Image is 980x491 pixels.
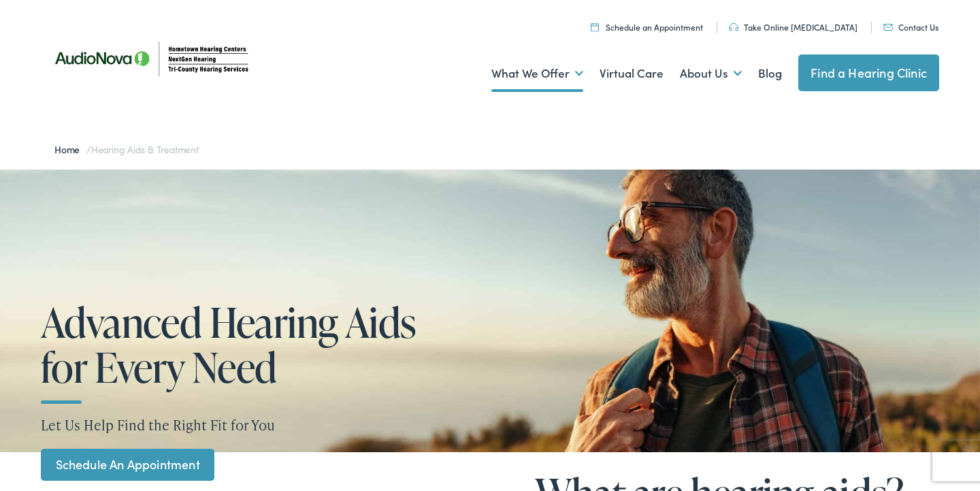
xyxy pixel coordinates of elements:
a: Schedule an Appointment [591,21,703,33]
a: Contact Us [883,21,938,33]
a: Schedule An Appointment [41,449,214,481]
a: About Us [680,48,742,99]
span: / [54,142,199,156]
p: Let Us Help Find the Right Fit for You [41,415,939,435]
a: What We Offer [491,48,583,99]
img: utility icon [729,23,738,31]
h1: Advanced Hearing Aids for Every Need [41,300,455,390]
a: Virtual Care [600,48,664,99]
a: Blog [758,48,782,99]
img: utility icon [591,22,599,31]
span: Hearing Aids & Treatment [91,142,199,156]
a: Find a Hearing Clinic [798,54,939,91]
a: Take Online [MEDICAL_DATA] [729,21,857,33]
a: Home [54,142,86,156]
img: utility icon [883,24,893,31]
